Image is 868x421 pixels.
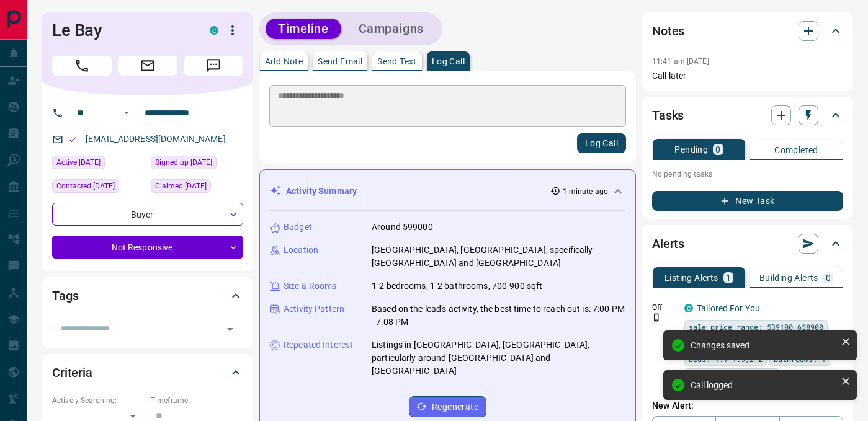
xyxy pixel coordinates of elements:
[346,19,436,39] button: Campaigns
[715,145,720,154] p: 0
[652,302,677,313] p: Off
[372,280,542,293] p: 1-2 bedrooms, 1-2 bathrooms, 700-900 sqft
[52,56,112,76] span: Call
[52,156,145,173] div: Fri Jan 10 2025
[697,303,760,313] a: Tailored For You
[759,273,818,282] p: Building Alerts
[563,186,608,197] p: 1 minute ago
[652,313,661,322] svg: Push Notification Only
[684,304,693,312] div: condos.ca
[266,19,341,39] button: Timeline
[68,135,77,144] svg: Email Valid
[577,133,626,153] button: Log Call
[774,146,818,154] p: Completed
[52,358,243,388] div: Criteria
[184,56,243,76] span: Message
[691,380,836,390] div: Call logged
[652,21,684,41] h2: Notes
[652,229,843,259] div: Alerts
[286,185,357,198] p: Activity Summary
[52,236,243,259] div: Not Responsive
[284,221,312,234] p: Budget
[372,303,625,329] p: Based on the lead's activity, the best time to reach out is: 7:00 PM - 7:08 PM
[52,286,78,306] h2: Tags
[372,244,625,270] p: [GEOGRAPHIC_DATA], [GEOGRAPHIC_DATA], specifically [GEOGRAPHIC_DATA] and [GEOGRAPHIC_DATA]
[652,191,843,211] button: New Task
[52,203,243,226] div: Buyer
[652,16,843,46] div: Notes
[318,57,362,66] p: Send Email
[155,156,212,169] span: Signed up [DATE]
[652,234,684,254] h2: Alerts
[210,26,218,35] div: condos.ca
[691,340,836,350] div: Changes saved
[265,57,303,66] p: Add Note
[689,321,823,333] span: sale price range: 539100,658900
[652,57,709,66] p: 11:41 am [DATE]
[151,179,243,197] div: Sat Jan 11 2025
[652,165,843,184] p: No pending tasks
[118,56,177,76] span: Email
[151,395,243,406] p: Timeframe:
[372,339,625,378] p: Listings in [GEOGRAPHIC_DATA], [GEOGRAPHIC_DATA], particularly around [GEOGRAPHIC_DATA] and [GEOG...
[409,396,486,417] button: Regenerate
[86,134,226,144] a: [EMAIL_ADDRESS][DOMAIN_NAME]
[221,321,239,338] button: Open
[52,20,191,40] h1: Le Bay
[270,180,625,203] div: Activity Summary1 minute ago
[372,221,433,234] p: Around 599000
[284,303,344,316] p: Activity Pattern
[56,156,101,169] span: Active [DATE]
[652,399,843,412] p: New Alert:
[652,100,843,130] div: Tasks
[652,105,684,125] h2: Tasks
[52,281,243,311] div: Tags
[674,145,708,154] p: Pending
[56,180,115,192] span: Contacted [DATE]
[284,244,318,257] p: Location
[52,395,145,406] p: Actively Searching:
[284,339,353,352] p: Repeated Interest
[664,273,718,282] p: Listing Alerts
[284,280,337,293] p: Size & Rooms
[119,105,134,120] button: Open
[432,57,465,66] p: Log Call
[52,179,145,197] div: Thu May 08 2025
[151,156,243,173] div: Fri Jan 10 2025
[826,273,831,282] p: 0
[155,180,207,192] span: Claimed [DATE]
[377,57,417,66] p: Send Text
[726,273,731,282] p: 1
[52,363,92,383] h2: Criteria
[652,69,843,82] p: Call later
